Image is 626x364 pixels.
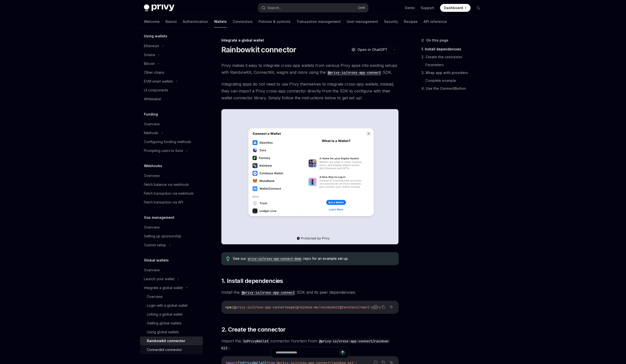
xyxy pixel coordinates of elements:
[144,285,183,291] div: Integrate a global wallet
[221,109,399,244] img: The Rainbowkit connector
[296,16,341,28] a: Transaction management
[444,5,463,10] span: Dashboard
[474,4,482,12] button: Toggle dark mode
[405,5,415,10] a: Demo
[144,61,155,67] div: Bitcoin
[404,16,418,28] a: Recipes
[221,45,296,54] h1: Rainbowkit connector
[144,70,164,75] div: Other chains
[144,87,168,93] div: UI components
[144,163,162,169] h5: Webhooks
[140,223,203,232] a: Overview
[421,5,434,10] a: Support
[246,256,303,261] a: privy-io/cross-app-connect-demo
[221,62,399,76] span: Privy makes it easy to integrate cross-app wallets from various Privy apps into existing setups w...
[140,86,203,95] a: UI components
[348,45,390,54] button: Open in ChatGPT
[421,69,486,77] a: 3. Wrap app with providers
[246,256,303,261] code: privy-io/cross-app-connect-demo
[140,189,203,198] a: Fetch transaction via webhook
[140,68,203,77] a: Other chains
[267,5,281,11] div: Search...
[226,257,230,261] svg: Tip
[144,257,169,263] h5: Global wallets
[147,303,187,308] div: Login with a global wallet
[221,81,399,101] span: Integrating apps do not need to use Privy themselves to integrate cross-app wallets; instead, the...
[326,70,383,75] a: @privy-io/cross-app-connect
[425,61,486,69] a: Parameters
[287,305,296,309] span: wagmi
[144,190,194,196] div: Fetch transaction via webhook
[144,121,160,127] div: Overview
[147,329,179,335] div: Using global wallets
[425,77,486,85] a: Complete example
[339,349,346,356] button: Send message
[140,310,203,319] a: Linking a global wallet
[144,173,160,179] div: Overview
[221,277,283,285] span: 1. Install dependencies
[140,336,203,345] a: Rainbowkit connector
[144,78,173,84] div: EVM smart wallets
[140,198,203,207] a: Fetch transaction via API
[144,267,160,273] div: Overview
[144,111,158,117] h5: Funding
[233,16,253,28] a: Connectors
[166,16,177,28] a: Basics
[326,70,383,75] code: @privy-io/cross-app-connect
[144,233,181,239] div: Setting up sponsorship
[140,345,203,354] a: Connectkit connector
[140,301,203,310] a: Login with a global wallet
[144,139,191,145] div: Configuring funding methods
[144,33,167,39] h5: Using wallets
[221,326,286,334] span: 2. Create the connector
[144,215,174,220] h5: Gas management
[144,224,160,230] div: Overview
[140,328,203,336] a: Using global wallets
[259,16,290,28] a: Policies & controls
[144,130,158,136] div: Methods
[140,171,203,180] a: Overview
[140,292,203,301] a: Overview
[258,3,368,12] button: Search...CtrlK
[144,199,183,205] div: Fetch transaction via API
[140,266,203,275] a: Overview
[231,305,233,309] span: i
[357,47,387,52] span: Open in ChatGPT
[358,6,365,10] span: Ctrl K
[384,16,398,28] a: Security
[226,305,231,309] span: npm
[380,304,387,310] button: Copy the contents from the code block
[296,305,340,309] span: @rainbow-me/rainbowkit
[372,304,379,310] button: Report incorrect code
[421,53,486,61] a: 2. Create the connector
[240,290,297,295] code: @privy-io/cross-app-connect
[221,38,399,43] div: Integrate a global wallet
[144,43,159,49] div: Ethereum
[140,232,203,241] a: Setting up sponsorship
[221,337,399,351] span: Import the connector function from :
[240,290,297,295] a: @privy-io/cross-app-connect
[140,180,203,189] a: Fetch balance via webhook
[233,256,394,261] span: See our repo for an example set up.
[241,338,271,344] code: toPrivyWallet
[147,338,185,344] div: Rainbowkit connector
[233,305,287,309] span: @privy-io/cross-app-connect
[140,137,203,146] a: Configuring funding methods
[214,16,227,28] a: Wallets
[144,276,174,282] div: Launch your wallet
[221,289,399,296] span: Install the SDK and its peer dependencies:
[340,305,381,309] span: @tanstack/react-query
[144,52,155,58] div: Solana
[144,4,174,11] img: dark logo
[147,294,163,300] div: Overview
[421,45,486,53] a: 1. Install dependencies
[140,319,203,328] a: Getting global wallets
[421,85,486,92] a: 4. Use the ConnectButton
[144,182,189,188] div: Fetch balance via webhook
[144,96,161,102] div: Whitelabel
[144,148,183,154] div: Prompting users to fund
[347,16,378,28] a: User management
[147,347,182,353] div: Connectkit connector
[426,37,448,43] span: On this page
[424,16,447,28] a: API reference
